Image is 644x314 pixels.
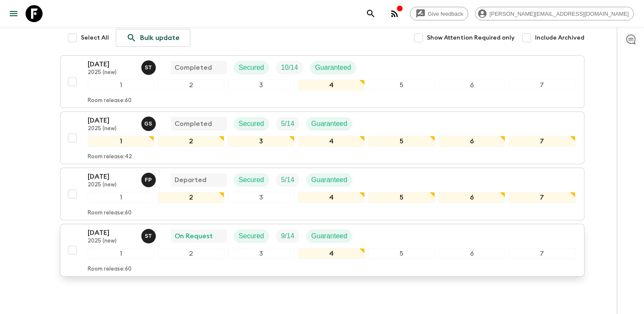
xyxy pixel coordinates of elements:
div: Secured [234,61,269,74]
p: 2025 (new) [88,126,135,132]
div: Trip Fill [276,229,299,243]
span: Gianluca Savarino [141,119,157,126]
p: S T [145,233,152,240]
p: Guaranteed [315,63,351,73]
div: 4 [298,192,365,203]
div: 7 [509,80,575,91]
p: 9 / 14 [281,231,294,241]
p: Secured [239,63,264,73]
span: Give feedback [423,11,468,17]
p: Departed [175,175,206,185]
div: 5 [368,136,435,147]
div: 3 [228,136,295,147]
button: [DATE]2025 (new)Simona TimpanaroCompletedSecuredTrip FillGuaranteed1234567Room release:60 [60,55,584,108]
span: Show Attention Required only [427,34,515,42]
div: 2 [157,80,224,91]
div: 2 [157,136,224,147]
a: Give feedback [410,7,468,20]
div: 1 [88,80,155,91]
div: [PERSON_NAME][EMAIL_ADDRESS][DOMAIN_NAME] [475,7,634,20]
p: Bulk update [140,33,180,43]
div: 7 [509,248,575,259]
button: [DATE]2025 (new)Gianluca SavarinoCompletedSecuredTrip FillGuaranteed1234567Room release:42 [60,111,584,164]
button: ST [141,229,157,243]
span: Include Archived [535,34,584,42]
div: Secured [234,173,269,187]
p: 2025 (new) [88,238,135,245]
div: 6 [438,248,505,259]
p: 5 / 14 [281,175,294,185]
div: 2 [157,192,224,203]
p: Room release: 60 [88,210,132,217]
div: 7 [509,192,575,203]
p: Secured [239,119,264,129]
p: [DATE] [88,115,135,126]
div: 4 [298,136,365,147]
p: [DATE] [88,171,135,182]
p: 10 / 14 [281,63,298,73]
a: Bulk update [116,29,190,47]
p: Guaranteed [311,231,347,241]
div: 3 [228,248,295,259]
p: Secured [239,231,264,241]
button: [DATE]2025 (new)Simona TimpanaroOn RequestSecuredTrip FillGuaranteed1234567Room release:60 [60,224,584,277]
div: 1 [88,192,155,203]
p: Secured [239,175,264,185]
div: 6 [438,192,505,203]
div: 5 [368,80,435,91]
p: Completed [175,63,212,73]
div: Secured [234,117,269,131]
p: Room release: 60 [88,266,132,273]
button: menu [5,5,22,22]
div: 2 [157,248,224,259]
div: Secured [234,229,269,243]
div: 5 [368,192,435,203]
button: [DATE]2025 (new)Federico PolettiDepartedSecuredTrip FillGuaranteed1234567Room release:60 [60,168,584,220]
div: 3 [228,80,295,91]
div: 4 [298,80,365,91]
div: Trip Fill [276,117,299,131]
div: 7 [509,136,575,147]
p: Guaranteed [311,119,347,129]
span: Simona Timpanaro [141,231,157,238]
button: search adventures [362,5,379,22]
p: Guaranteed [311,175,347,185]
p: On Request [175,231,213,241]
span: Federico Poletti [141,175,157,182]
span: Select All [81,34,109,42]
div: 1 [88,248,155,259]
div: 1 [88,136,155,147]
p: Completed [175,119,212,129]
div: Trip Fill [276,173,299,187]
p: Room release: 60 [88,97,132,104]
p: [DATE] [88,59,135,69]
div: 5 [368,248,435,259]
div: Trip Fill [276,61,303,74]
span: Simona Timpanaro [141,63,157,70]
div: 6 [438,136,505,147]
div: 4 [298,248,365,259]
p: 5 / 14 [281,119,294,129]
div: 6 [438,80,505,91]
p: Room release: 42 [88,154,132,160]
span: [PERSON_NAME][EMAIL_ADDRESS][DOMAIN_NAME] [485,11,633,17]
p: 2025 (new) [88,182,135,188]
p: 2025 (new) [88,69,135,76]
p: [DATE] [88,228,135,238]
div: 3 [228,192,295,203]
